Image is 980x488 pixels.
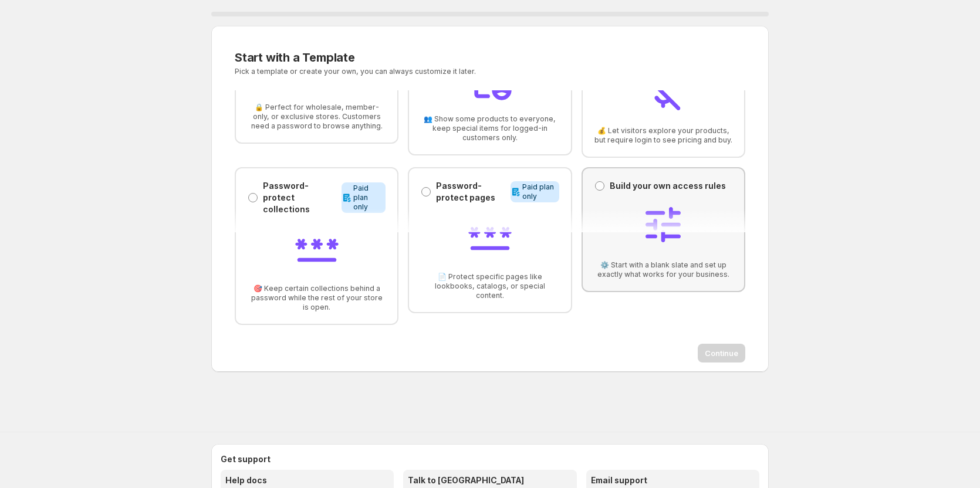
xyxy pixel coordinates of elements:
span: 🎯 Keep certain collections behind a password while the rest of your store is open. [248,284,386,312]
p: Password-protect pages [436,180,506,204]
p: Build your own access rules [610,180,726,192]
span: 📄 Protect specific pages like lookbooks, catalogs, or special content. [421,272,559,300]
p: Password-protect collections [263,180,337,215]
span: 🔒 Perfect for wholesale, member-only, or exclusive stores. Customers need a password to browse an... [248,103,386,131]
span: ⚙️ Start with a blank slate and set up exactly what works for your business. [594,260,732,279]
h3: Help docs [225,475,389,486]
h3: Talk to [GEOGRAPHIC_DATA] [408,475,572,486]
h3: Email support [591,475,755,486]
img: Password-protect pages [467,213,513,260]
span: Start with a Template [235,50,355,65]
img: Everyone can browse, only members see prices [640,67,687,114]
span: Paid plan only [353,184,381,212]
h2: Get support [221,453,759,465]
p: Pick a template or create your own, you can always customize it later. [235,67,606,76]
span: Paid plan only [522,182,554,201]
span: 👥 Show some products to everyone, keep special items for logged-in customers only. [421,114,559,143]
img: Password-protect collections [293,225,340,272]
span: 💰 Let visitors explore your products, but require login to see pricing and buy. [594,126,732,145]
img: Build your own access rules [640,201,687,248]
